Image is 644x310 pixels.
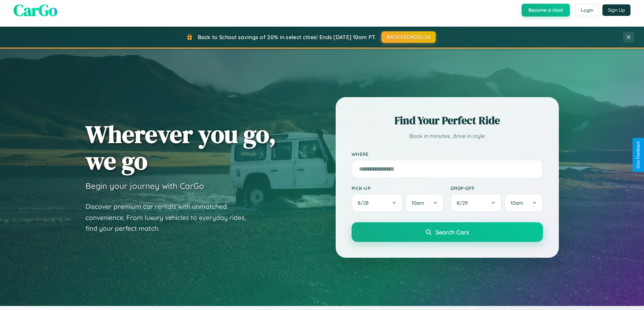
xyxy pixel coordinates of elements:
h3: Begin your journey with CarGo [86,181,204,191]
span: 8 / 28 [358,200,372,206]
p: Book in minutes, drive in style [352,131,543,141]
h1: Wherever you go, we go [86,121,276,174]
p: Discover premium car rentals with unmatched convenience. From luxury vehicles to everyday rides, ... [86,201,255,234]
button: 10am [405,194,444,212]
div: Give Feedback [636,141,641,169]
button: Search Cars [352,222,543,242]
label: Pick-up [352,185,444,191]
span: 8 / 29 [457,200,471,206]
span: 10am [510,200,523,206]
button: BACK2SCHOOL20 [381,31,436,43]
span: Search Cars [435,228,469,236]
button: Sign Up [602,4,630,16]
span: 10am [411,200,424,206]
button: 8/28 [352,194,403,212]
label: Where [352,151,543,157]
label: Drop-off [451,185,543,191]
button: Login [575,4,599,16]
button: 8/29 [451,194,502,212]
button: 10am [504,194,543,212]
button: Become a Host [522,4,570,17]
h2: Find Your Perfect Ride [352,113,543,128]
span: Back to School savings of 20% in select cities! Ends [DATE] 10am PT. [198,34,376,40]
